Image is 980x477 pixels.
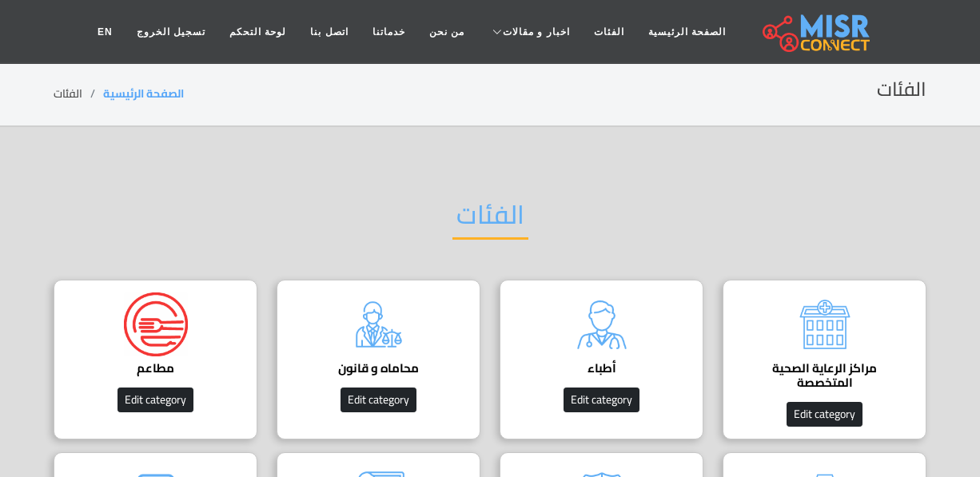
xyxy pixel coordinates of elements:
[452,199,528,240] h2: الفئات
[763,12,870,52] img: main.misr_connect
[217,17,298,47] a: لوحة التحكم
[124,292,188,356] img: ikcDgTJSoSS2jJF2BPtA.png
[118,388,193,412] button: Edit category
[44,280,267,439] a: مطاعم Edit category
[347,292,411,356] img: raD5cjLJU6v6RhuxWSJh.png
[267,280,490,439] a: محاماه و قانون Edit category
[787,402,862,427] button: Edit category
[570,292,634,356] img: xxDvte2rACURW4jjEBBw.png
[747,361,902,390] h4: مراكز الرعاية الصحية المتخصصة
[564,388,639,412] button: Edit category
[793,292,857,356] img: ocughcmPjrl8PQORMwSi.png
[877,78,926,101] h2: الفئات
[713,280,936,439] a: مراكز الرعاية الصحية المتخصصة Edit category
[86,17,125,47] a: EN
[54,85,103,102] li: الفئات
[417,17,476,47] a: من نحن
[636,17,738,47] a: الصفحة الرئيسية
[103,83,184,104] a: الصفحة الرئيسية
[582,17,636,47] a: الفئات
[78,361,233,376] h4: مطاعم
[298,17,360,47] a: اتصل بنا
[341,388,416,412] button: Edit category
[490,280,713,439] a: أطباء Edit category
[301,361,456,376] h4: محاماه و قانون
[476,17,582,47] a: اخبار و مقالات
[125,17,217,47] a: تسجيل الخروج
[361,17,417,47] a: خدماتنا
[524,361,679,376] h4: أطباء
[503,25,570,39] span: اخبار و مقالات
